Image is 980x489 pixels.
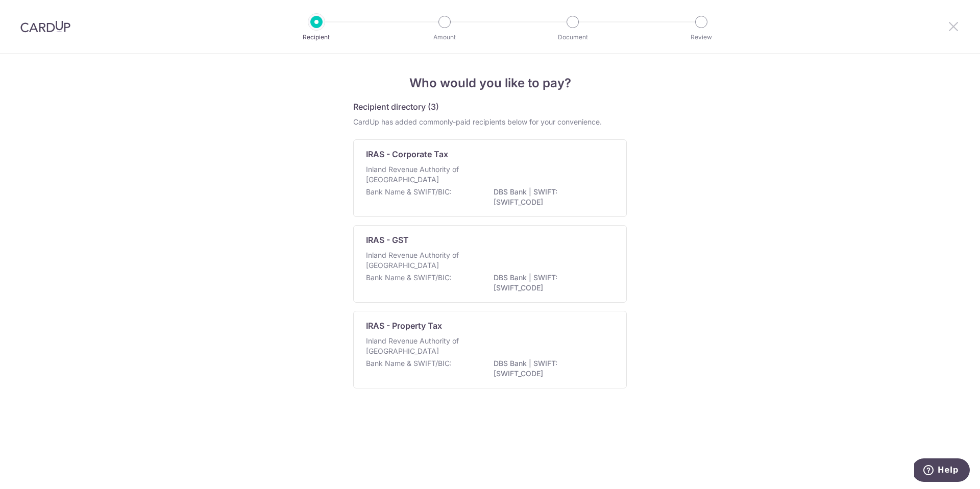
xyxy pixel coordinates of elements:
p: IRAS - Property Tax [366,320,442,332]
p: Inland Revenue Authority of [GEOGRAPHIC_DATA] [366,336,474,356]
p: IRAS - Corporate Tax [366,148,448,160]
p: Document [535,32,610,42]
h4: Who would you like to pay? [353,74,627,92]
p: Bank Name & SWIFT/BIC: [366,358,452,369]
p: Bank Name & SWIFT/BIC: [366,187,452,197]
p: DBS Bank | SWIFT: [SWIFT_CODE] [494,273,608,293]
p: Bank Name & SWIFT/BIC: [366,273,452,283]
h5: Recipient directory (3) [353,101,439,113]
p: IRAS - GST [366,234,409,246]
p: Recipient [279,32,354,42]
iframe: Opens a widget where you can find more information [914,458,970,484]
p: Inland Revenue Authority of [GEOGRAPHIC_DATA] [366,164,474,185]
p: Amount [407,32,482,42]
img: CardUp [20,20,70,33]
p: DBS Bank | SWIFT: [SWIFT_CODE] [494,187,608,207]
p: Inland Revenue Authority of [GEOGRAPHIC_DATA] [366,250,474,271]
p: Review [664,32,739,42]
p: DBS Bank | SWIFT: [SWIFT_CODE] [494,358,608,379]
div: CardUp has added commonly-paid recipients below for your convenience. [353,117,627,127]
